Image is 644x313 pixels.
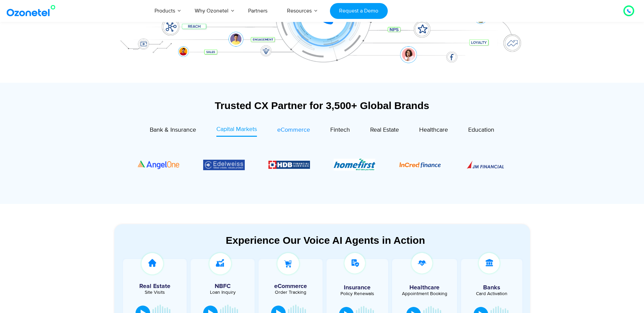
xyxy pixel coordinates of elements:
h5: Real Estate [126,283,184,289]
div: Policy Renewals [330,291,385,296]
span: Capital Markets [216,126,257,133]
div: Order Tracking [262,290,319,295]
h5: eCommerce [262,283,319,289]
span: Healthcare [419,126,448,134]
span: Fintech [330,126,350,134]
span: eCommerce [277,126,310,134]
a: Healthcare [419,125,448,137]
h5: Insurance [330,285,385,291]
a: eCommerce [277,125,310,137]
a: Fintech [330,125,350,137]
span: Bank & Insurance [150,126,196,134]
a: Education [468,125,494,137]
h5: Healthcare [397,285,452,291]
div: Card Activation [464,291,519,296]
a: Bank & Insurance [150,125,196,137]
div: Experience Our Voice AI Agents in Action [121,234,530,246]
div: Site Visits [126,290,184,295]
a: Real Estate [370,125,399,137]
span: Education [468,126,494,134]
div: Appointment Booking [397,291,452,296]
h5: NBFC [194,283,251,289]
a: Request a Demo [330,3,388,19]
a: Capital Markets [216,125,257,137]
h5: Banks [464,285,519,291]
div: Image Carousel [138,144,506,185]
span: Real Estate [370,126,399,134]
div: Loan Inquiry [194,290,251,295]
div: Trusted CX Partner for 3,500+ Global Brands [114,100,530,111]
